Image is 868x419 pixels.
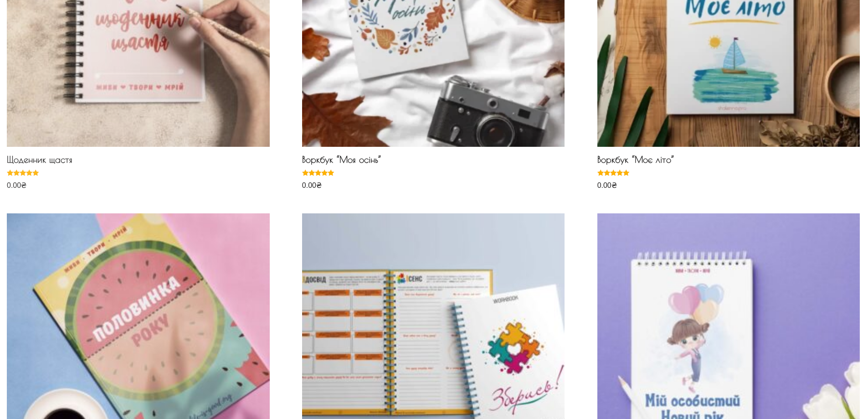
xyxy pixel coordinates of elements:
h2: Воркбук “Моє літо” [597,154,860,170]
h2: Щоденник щастя [7,154,270,170]
bdi: 0.00 [302,181,322,189]
span: Оцінено в з 5 [597,170,631,198]
div: Оцінено в 5.00 з 5 [302,170,336,176]
div: Оцінено в 5.00 з 5 [7,170,41,176]
bdi: 0.00 [597,181,617,189]
bdi: 0.00 [7,181,26,189]
span: ₴ [316,181,322,189]
div: Оцінено в 5.00 з 5 [597,170,631,176]
span: Оцінено в з 5 [7,170,41,198]
span: Оцінено в з 5 [302,170,336,198]
span: ₴ [21,181,26,189]
h2: Воркбук “Моя осінь” [302,154,565,170]
span: ₴ [611,181,617,189]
